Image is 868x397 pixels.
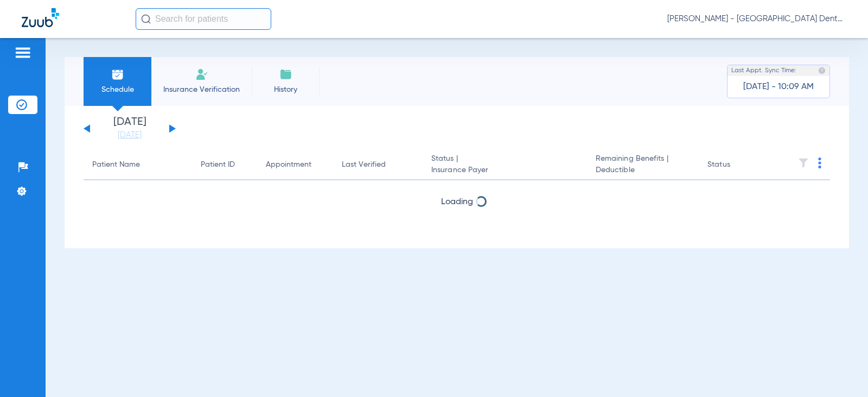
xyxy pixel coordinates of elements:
li: [DATE] [97,117,162,141]
span: Insurance Verification [159,84,244,95]
span: [DATE] - 10:09 AM [743,81,814,92]
div: Last Verified [342,159,386,171]
img: Manual Insurance Verification [195,68,208,81]
img: History [279,68,292,81]
div: Patient Name [92,159,140,171]
span: Loading [441,198,473,206]
img: group-dot-blue.svg [818,157,821,168]
span: History [260,84,311,95]
img: Search Icon [141,14,151,24]
div: Appointment [266,159,311,171]
img: filter.svg [798,157,809,168]
img: last sync help info [818,67,826,74]
div: Appointment [266,159,324,171]
th: Status | [423,150,587,180]
span: Last Appt. Sync Time: [731,65,796,76]
div: Patient ID [201,159,248,171]
th: Status [699,150,772,180]
span: Deductible [596,165,690,176]
div: Patient ID [201,159,235,171]
img: Schedule [111,68,124,81]
a: [DATE] [97,130,162,141]
div: Patient Name [92,159,183,171]
th: Remaining Benefits | [587,150,699,180]
div: Last Verified [342,159,414,171]
img: Zuub Logo [22,8,59,27]
span: Schedule [92,84,143,95]
img: hamburger-icon [14,46,31,59]
input: Search for patients [136,8,271,30]
span: [PERSON_NAME] - [GEOGRAPHIC_DATA] Dental Care [667,14,846,24]
span: Insurance Payer [431,165,578,176]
